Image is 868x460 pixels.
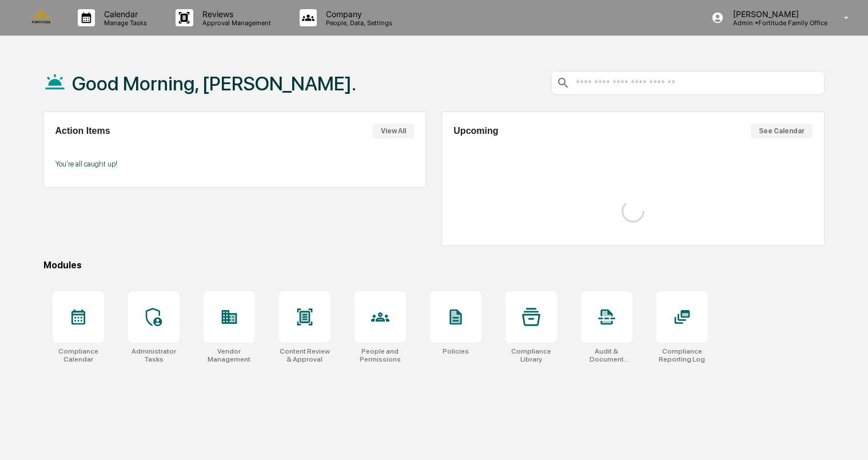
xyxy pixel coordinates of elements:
button: View All [373,124,414,138]
div: Policies [443,347,469,355]
h2: Action Items [55,126,110,136]
p: Reviews [193,9,277,19]
p: Company [317,9,398,19]
h1: Good Morning, [PERSON_NAME]. [72,72,356,95]
div: People and Permissions [355,347,406,363]
p: People, Data, Settings [317,19,398,27]
button: See Calendar [751,124,813,138]
div: Vendor Management [204,347,255,363]
div: Compliance Calendar [53,347,104,363]
div: Modules [43,260,825,271]
p: Approval Management [193,19,277,27]
img: logo [27,10,55,25]
p: You're all caught up! [55,160,414,168]
p: Admin • Fortitude Family Office [724,19,827,27]
div: Compliance Library [505,347,557,363]
div: Administrator Tasks [128,347,180,363]
div: Content Review & Approval [279,347,331,363]
p: [PERSON_NAME] [724,9,827,19]
p: Manage Tasks [95,19,153,27]
p: Calendar [95,9,153,19]
h2: Upcoming [453,126,498,136]
div: Compliance Reporting Log [656,347,708,363]
div: Audit & Document Logs [581,347,632,363]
